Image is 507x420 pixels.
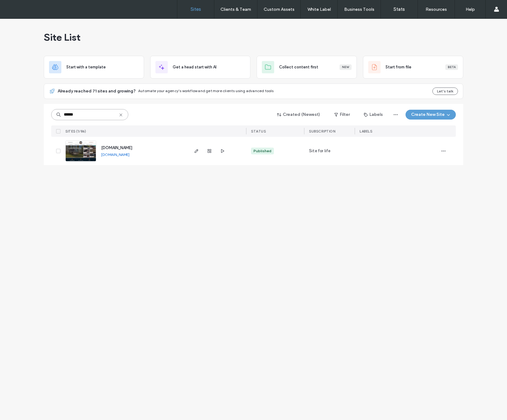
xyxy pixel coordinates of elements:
label: Resources [426,7,447,12]
span: SUBSCRIPTION [309,129,335,133]
label: Stats [394,6,405,12]
span: Collect content first [279,64,318,70]
label: Sites [191,6,201,12]
label: Help [466,7,475,12]
span: Start with a template [66,64,106,70]
span: SITES (1/86) [65,129,86,133]
div: Published [253,148,271,154]
button: Created (Newest) [272,110,326,120]
label: Clients & Team [221,7,251,12]
span: Get a head start with AI [173,64,216,70]
label: Business Tools [344,7,374,12]
div: New [340,64,352,70]
button: Let's talk [432,88,458,95]
label: White Label [307,7,331,12]
span: Help [14,4,27,10]
div: Start with a template [44,56,144,79]
span: STATUS [251,129,266,133]
div: Collect content firstNew [257,56,357,79]
span: Site for life [309,148,331,154]
span: Start from file [385,64,411,70]
a: [DOMAIN_NAME] [101,145,132,150]
div: Start from fileBeta [363,56,463,79]
button: Labels [358,110,388,120]
a: [DOMAIN_NAME] [101,152,130,157]
label: Custom Assets [264,7,295,12]
button: Create New Site [406,110,456,120]
span: Automate your agency's workflow and get more clients using advanced tools [138,88,274,93]
span: Site List [44,31,80,43]
span: LABELS [360,129,372,133]
span: Already reached 71 sites and growing? [58,88,136,94]
div: Beta [445,64,458,70]
div: Get a head start with AI [150,56,250,79]
button: Filter [328,110,356,120]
